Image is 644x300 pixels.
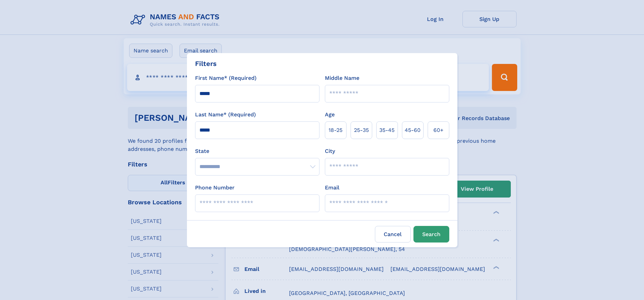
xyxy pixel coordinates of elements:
span: 18‑25 [329,126,342,134]
label: Phone Number [195,184,235,192]
label: First Name* (Required) [195,74,257,82]
label: Cancel [375,226,411,243]
label: Age [325,111,335,119]
div: Filters [195,59,217,69]
span: 45‑60 [405,126,421,134]
span: 25‑35 [354,126,369,134]
span: 35‑45 [379,126,395,134]
span: 60+ [433,126,444,134]
button: Search [413,226,449,243]
label: Email [325,184,339,192]
label: Last Name* (Required) [195,111,256,119]
label: Middle Name [325,74,359,82]
label: State [195,147,319,155]
label: City [325,147,335,155]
